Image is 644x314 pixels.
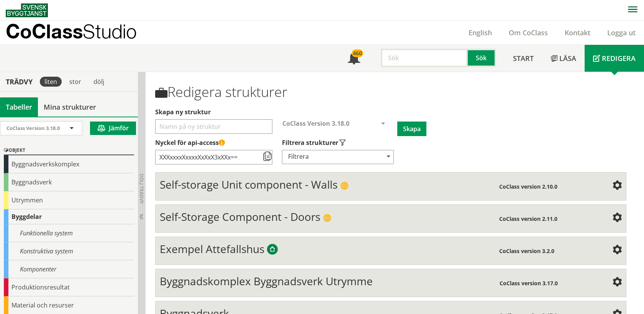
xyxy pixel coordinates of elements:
[160,274,373,288] span: Byggnadskomplex Byggnadsverk Utrymme
[263,152,272,161] span: Kopiera
[505,45,542,72] a: Start
[500,28,556,37] a: Om CoClass
[4,224,134,242] div: Funktionella system
[339,45,369,72] a: 460
[4,191,134,209] div: Utrymmen
[282,138,393,147] label: Välj vilka typer av strukturer som ska visas i din strukturlista
[40,77,62,87] div: liten
[4,146,134,155] div: Objekt
[89,77,109,87] div: dölj
[499,247,554,255] span: CoClass version 3.2.0
[4,242,134,260] div: Konstruktiva system
[340,182,349,190] span: Publik struktur
[599,28,644,37] a: Logga ut
[613,181,622,191] span: Inställningar
[381,49,468,67] input: Sök
[4,173,134,191] div: Byggnadsverk
[4,209,134,224] div: Byggdelar
[160,177,338,192] span: Self-storage Unit component - Walls
[542,45,585,72] a: Läsa
[4,260,134,278] div: Komponenter
[276,119,397,138] div: Välj CoClass-version för att skapa en ny struktur
[160,209,320,224] span: Self-Storage Component - Doors
[4,155,134,173] div: Byggnadsverkskomplex
[155,150,272,164] input: Nyckel till åtkomststruktur via API (kräver API-licensabonnemang)
[500,279,558,287] span: CoClass version 3.17.0
[323,214,331,222] span: Publik struktur
[155,119,272,134] input: Välj ett namn för att skapa en ny struktur Välj vilka typer av strukturer som ska visas i din str...
[499,215,557,222] span: CoClass version 2.11.0
[2,77,37,86] div: Trädvy
[4,278,134,296] div: Produktionsresultat
[160,242,264,256] span: Exempel Attefallshus
[267,245,278,255] span: Byggtjänsts exempelstrukturer
[613,246,622,255] span: Inställningar
[352,49,363,57] div: 460
[7,125,60,132] span: CoClass Version 3.18.0
[556,28,599,37] a: Kontakt
[83,20,137,43] span: Studio
[155,84,626,100] h1: Redigera strukturer
[513,54,534,63] span: Start
[613,214,622,223] span: Inställningar
[90,122,136,135] button: Jämför
[38,97,102,117] a: Mina strukturer
[138,174,145,204] span: Dölj trädvy
[397,122,426,136] button: Skapa
[602,54,636,63] span: Redigera
[219,140,225,146] span: Denna API-nyckel ger åtkomst till alla strukturer som du har skapat eller delat med dig av. Håll ...
[585,45,644,72] a: Redigera
[65,77,86,87] div: stor
[6,3,48,17] img: Svensk Byggtjänst
[499,183,557,190] span: CoClass version 2.10.0
[155,138,626,147] label: Nyckel till åtkomststruktur via API (kräver API-licensabonnemang)
[468,49,496,67] button: Sök
[613,278,622,287] span: Inställningar
[282,150,394,164] div: Filtrera
[559,54,576,63] span: Läsa
[282,119,349,128] span: CoClass Version 3.18.0
[155,108,626,116] label: Välj ett namn för att skapa en ny struktur
[6,21,153,44] a: CoClassStudio
[348,53,360,65] span: Notifikationer
[460,28,500,37] a: English
[6,27,137,36] p: CoClass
